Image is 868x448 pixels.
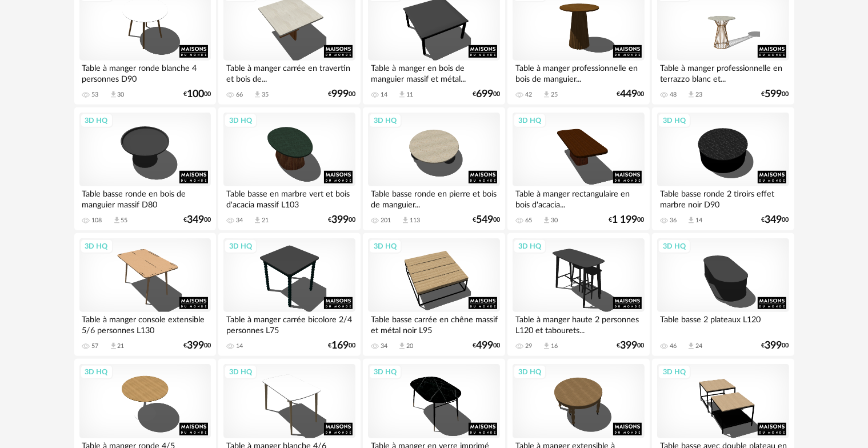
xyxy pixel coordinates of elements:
[363,233,505,357] a: 3D HQ Table basse carrée en chêne massif et métal noir L95 34 Download icon 20 €49900
[513,61,644,83] div: Table à manger professionnelle en bois de manguier...
[113,216,121,225] span: Download icon
[658,113,691,128] div: 3D HQ
[476,342,493,350] span: 499
[218,233,360,357] a: 3D HQ Table à manger carrée bicolore 2/4 personnes L75 14 €16900
[74,107,216,231] a: 3D HQ Table basse ronde en bois de manguier massif D80 108 Download icon 55 €34900
[658,239,691,254] div: 3D HQ
[542,90,551,99] span: Download icon
[765,342,782,350] span: 399
[80,239,113,254] div: 3D HQ
[183,342,211,350] div: € 00
[542,216,551,225] span: Download icon
[118,342,125,350] div: 21
[525,217,532,225] div: 65
[513,365,546,379] div: 3D HQ
[368,186,499,209] div: Table basse ronde en pierre et bois de manguier...
[187,342,204,350] span: 399
[473,342,500,350] div: € 00
[551,342,558,350] div: 16
[187,90,204,98] span: 100
[253,216,262,225] span: Download icon
[513,113,546,128] div: 3D HQ
[617,342,645,350] div: € 00
[473,216,500,224] div: € 00
[368,61,499,83] div: Table à manger en bois de manguier massif et métal...
[253,90,262,99] span: Download icon
[224,365,257,379] div: 3D HQ
[657,61,789,83] div: Table à manger professionnelle en terrazzo blanc et...
[183,90,211,98] div: € 00
[118,91,125,99] div: 30
[652,233,794,357] a: 3D HQ Table basse 2 plateaux L120 46 Download icon 24 €39900
[92,91,99,99] div: 53
[762,90,789,98] div: € 00
[687,342,695,350] span: Download icon
[328,90,355,98] div: € 00
[223,312,355,335] div: Table à manger carrée bicolore 2/4 personnes L75
[513,312,644,335] div: Table à manger haute 2 personnes L120 et tabourets...
[224,113,257,128] div: 3D HQ
[74,233,216,357] a: 3D HQ Table à manger console extensible 5/6 personnes L130 57 Download icon 21 €39900
[613,216,638,224] span: 1 199
[658,365,691,379] div: 3D HQ
[369,365,402,379] div: 3D HQ
[525,342,532,350] div: 29
[369,113,402,128] div: 3D HQ
[762,216,789,224] div: € 00
[525,91,532,99] div: 42
[551,91,558,99] div: 25
[223,186,355,209] div: Table basse en marbre vert et bois d'acacia massif L103
[224,239,257,254] div: 3D HQ
[695,342,702,350] div: 24
[765,90,782,98] span: 599
[79,61,211,83] div: Table à manger ronde blanche 4 personnes D90
[410,217,420,225] div: 113
[617,90,645,98] div: € 00
[369,239,402,254] div: 3D HQ
[765,216,782,224] span: 349
[513,239,546,254] div: 3D HQ
[401,216,410,225] span: Download icon
[687,90,695,99] span: Download icon
[657,312,789,335] div: Table basse 2 plateaux L120
[621,342,638,350] span: 399
[657,186,789,209] div: Table basse ronde 2 tiroirs effet marbre noir D90
[262,91,269,99] div: 35
[92,342,99,350] div: 57
[363,107,505,231] a: 3D HQ Table basse ronde en pierre et bois de manguier... 201 Download icon 113 €54900
[236,91,243,99] div: 66
[476,90,493,98] span: 699
[621,90,638,98] span: 449
[80,113,113,128] div: 3D HQ
[670,342,677,350] div: 46
[218,107,360,231] a: 3D HQ Table basse en marbre vert et bois d'acacia massif L103 34 Download icon 21 €39900
[670,217,677,225] div: 36
[406,342,413,350] div: 20
[381,342,387,350] div: 34
[368,312,499,335] div: Table basse carrée en chêne massif et métal noir L95
[542,342,551,350] span: Download icon
[398,90,406,99] span: Download icon
[670,91,677,99] div: 48
[331,216,349,224] span: 399
[762,342,789,350] div: € 00
[381,217,391,225] div: 201
[652,107,794,231] a: 3D HQ Table basse ronde 2 tiroirs effet marbre noir D90 36 Download icon 14 €34900
[406,91,413,99] div: 11
[513,186,644,209] div: Table à manger rectangulaire en bois d'acacia...
[236,342,243,350] div: 14
[507,233,649,357] a: 3D HQ Table à manger haute 2 personnes L120 et tabourets... 29 Download icon 16 €39900
[331,342,349,350] span: 169
[328,216,355,224] div: € 00
[609,216,645,224] div: € 00
[79,312,211,335] div: Table à manger console extensible 5/6 personnes L130
[92,217,102,225] div: 108
[79,186,211,209] div: Table basse ronde en bois de manguier massif D80
[236,217,243,225] div: 34
[398,342,406,350] span: Download icon
[476,216,493,224] span: 549
[262,217,269,225] div: 21
[328,342,355,350] div: € 00
[187,216,204,224] span: 349
[381,91,387,99] div: 14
